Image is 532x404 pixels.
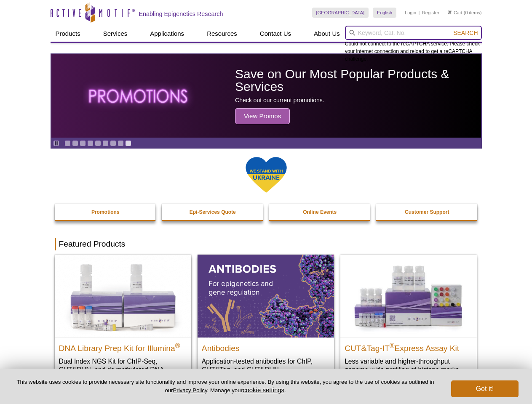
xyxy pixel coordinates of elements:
[51,54,481,138] a: The word promotions written in all caps with a glowing effect Save on Our Most Popular Products &...
[312,8,369,18] a: [GEOGRAPHIC_DATA]
[235,108,290,124] span: View Promos
[453,29,478,36] span: Search
[98,26,133,42] a: Services
[340,255,477,337] img: CUT&Tag-IT® Express Assay Kit
[198,255,334,382] a: All Antibodies Antibodies Application-tested antibodies for ChIP, CUT&Tag, and CUT&RUN.
[95,140,101,146] a: Go to slide 5
[64,140,71,146] a: Go to slide 1
[419,8,420,18] li: |
[59,340,187,353] h2: DNA Library Prep Kit for Illumina
[235,68,476,93] h2: Save on Our Most Popular Products & Services
[405,209,449,215] strong: Customer Support
[87,140,94,146] a: Go to slide 4
[202,340,330,353] h2: Antibodies
[235,96,476,104] p: Check out our current promotions.
[448,10,462,16] a: Cart
[110,140,116,146] a: Go to slide 7
[173,387,207,393] a: Privacy Policy
[55,255,191,391] a: DNA Library Prep Kit for Illumina DNA Library Prep Kit for Illumina® Dual Index NGS Kit for ChIP-...
[175,342,180,349] sup: ®
[340,255,477,382] a: CUT&Tag-IT® Express Assay Kit CUT&Tag-IT®Express Assay Kit Less variable and higher-throughput ge...
[55,238,478,250] h2: Featured Products
[345,357,473,374] p: Less variable and higher-throughput genome-wide profiling of histone marks​.
[162,204,264,220] a: Epi-Services Quote
[72,140,78,146] a: Go to slide 2
[55,204,157,220] a: Promotions
[190,209,236,215] strong: Epi-Services Quote
[451,29,480,37] button: Search
[80,140,86,146] a: Go to slide 3
[345,340,473,353] h2: CUT&Tag-IT Express Assay Kit
[51,26,86,42] a: Products
[53,140,59,146] a: Toggle autoplay
[448,8,482,18] li: (0 items)
[13,378,437,394] p: This website uses cookies to provide necessary site functionality and improve your online experie...
[245,156,287,194] img: We Stand With Ukraine
[422,10,439,16] a: Register
[139,10,223,18] h2: Enabling Epigenetics Research
[125,140,131,146] a: Go to slide 9
[303,209,337,215] strong: Online Events
[373,8,396,18] a: English
[83,74,195,117] img: The word promotions written in all caps with a glowing effect
[202,357,330,374] p: Application-tested antibodies for ChIP, CUT&Tag, and CUT&RUN.
[405,10,416,16] a: Login
[309,26,345,42] a: About Us
[345,26,482,63] div: Could not connect to the reCAPTCHA service. Please check your internet connection and reload to g...
[269,204,371,220] a: Online Events
[198,255,334,337] img: All Antibodies
[451,380,519,397] button: Got it!
[255,26,296,42] a: Contact Us
[448,10,452,14] img: Your Cart
[202,26,242,42] a: Resources
[55,255,191,337] img: DNA Library Prep Kit for Illumina
[243,386,284,393] button: cookie settings
[345,26,482,40] input: Keyword, Cat. No.
[118,140,124,146] a: Go to slide 8
[59,357,187,383] p: Dual Index NGS Kit for ChIP-Seq, CUT&RUN, and ds methylated DNA assays.
[51,54,481,138] article: Save on Our Most Popular Products & Services
[91,209,120,215] strong: Promotions
[390,342,395,349] sup: ®
[145,26,189,42] a: Applications
[376,204,478,220] a: Customer Support
[102,140,109,146] a: Go to slide 6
